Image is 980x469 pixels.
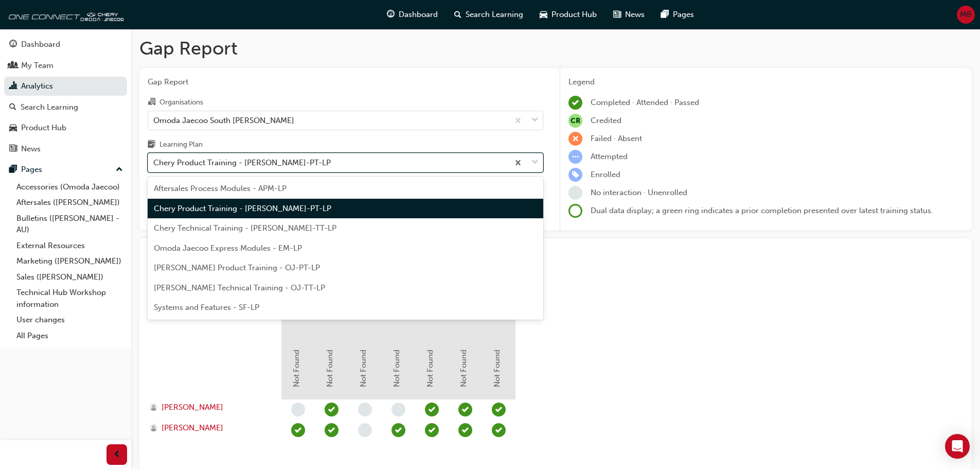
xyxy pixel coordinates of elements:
span: learningRecordVerb_NONE-icon [568,186,582,200]
button: Pages [4,160,127,179]
span: news-icon [613,8,621,21]
span: Not Found [392,350,401,387]
span: [PERSON_NAME] Technical Training - OJ-TT-LP [154,283,325,292]
span: [PERSON_NAME] [162,422,223,434]
button: MB [957,6,975,24]
span: Omoda Jaecoo Express Modules - EM-LP [154,244,302,253]
span: Not Found [292,350,301,387]
div: My Team [21,60,54,72]
span: up-icon [116,163,123,177]
div: Search Learning [21,101,78,113]
span: Not Found [459,350,468,387]
a: pages-iconPages [653,4,702,25]
a: My Team [4,56,127,75]
div: Omoda Jaecoo South [PERSON_NAME] [153,114,294,126]
span: Dashboard [399,9,438,21]
span: learningRecordVerb_NONE-icon [358,423,372,437]
div: Product Hub [21,122,66,134]
span: learningRecordVerb_PASS-icon [458,423,472,437]
a: search-iconSearch Learning [446,4,531,25]
span: Not Found [359,350,368,387]
div: News [21,143,41,155]
span: Attempted [591,152,628,161]
a: [PERSON_NAME] [150,402,272,413]
span: pages-icon [661,8,669,21]
span: people-icon [9,61,17,71]
div: Pages [21,164,42,176]
a: Product Hub [4,118,127,137]
h1: Gap Report [139,37,972,60]
span: learningRecordVerb_NONE-icon [391,403,405,416]
a: car-iconProduct Hub [531,4,605,25]
span: learningRecordVerb_PASS-icon [391,423,405,437]
span: chart-icon [9,82,17,91]
span: No interaction · Unenrolled [591,188,687,197]
span: learningRecordVerb_COMPLETE-icon [325,423,338,437]
span: Not Found [325,350,334,387]
a: Technical Hub Workshop information [12,285,127,312]
span: learningRecordVerb_COMPLETE-icon [325,403,338,416]
div: Legend [568,76,964,88]
span: Enrolled [591,170,620,179]
span: car-icon [9,124,17,133]
span: guage-icon [9,40,17,49]
div: Dashboard [21,39,60,50]
a: Sales ([PERSON_NAME]) [12,269,127,285]
span: Not Found [492,350,502,387]
span: learningRecordVerb_NONE-icon [291,403,305,416]
span: Aftersales Process Modules - APM-LP [154,184,287,193]
span: news-icon [9,145,17,154]
span: learningRecordVerb_PASS-icon [458,403,472,416]
span: null-icon [568,114,582,128]
a: news-iconNews [605,4,653,25]
span: search-icon [454,8,461,21]
span: [PERSON_NAME] Product Training - OJ-PT-LP [154,263,320,272]
span: learningRecordVerb_NONE-icon [358,403,372,416]
button: DashboardMy TeamAnalyticsSearch LearningProduct HubNews [4,33,127,160]
span: Failed · Absent [591,134,642,143]
span: learningRecordVerb_PASS-icon [492,403,506,416]
a: All Pages [12,328,127,344]
span: learningRecordVerb_ENROLL-icon [568,168,582,182]
a: Aftersales ([PERSON_NAME]) [12,195,127,211]
a: Marketing ([PERSON_NAME]) [12,253,127,269]
span: MB [960,9,972,21]
span: learningRecordVerb_PASS-icon [492,423,506,437]
span: Gap Report [148,76,543,88]
div: Learning Plan [159,140,203,150]
span: organisation-icon [148,98,155,107]
span: search-icon [9,103,16,112]
a: Search Learning [4,98,127,117]
span: down-icon [531,114,539,127]
a: [PERSON_NAME] [150,422,272,434]
span: Dual data display; a green ring indicates a prior completion presented over latest training status. [591,206,933,215]
div: Open Intercom Messenger [945,434,970,459]
span: Pages [673,9,694,21]
span: Systems and Features - SF-LP [154,303,259,312]
a: External Resources [12,238,127,254]
span: guage-icon [387,8,395,21]
span: learningRecordVerb_COMPLETE-icon [568,96,582,110]
span: learningRecordVerb_PASS-icon [291,423,305,437]
a: Analytics [4,77,127,96]
span: prev-icon [113,448,121,461]
a: guage-iconDashboard [379,4,446,25]
span: Chery Technical Training - [PERSON_NAME]-TT-LP [154,223,336,233]
a: Bulletins ([PERSON_NAME] - AU) [12,211,127,238]
span: pages-icon [9,165,17,175]
a: Dashboard [4,35,127,54]
a: News [4,140,127,159]
img: oneconnect [5,4,123,25]
span: learningRecordVerb_PASS-icon [425,403,439,416]
span: learningRecordVerb_ATTEMPT-icon [568,150,582,164]
span: News [625,9,645,21]
span: Search Learning [466,9,523,21]
span: Product Hub [551,9,597,21]
span: down-icon [531,156,539,169]
div: Organisations [159,97,203,108]
a: Accessories (Omoda Jaecoo) [12,179,127,195]
span: learningplan-icon [148,141,155,150]
span: Not Found [425,350,435,387]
